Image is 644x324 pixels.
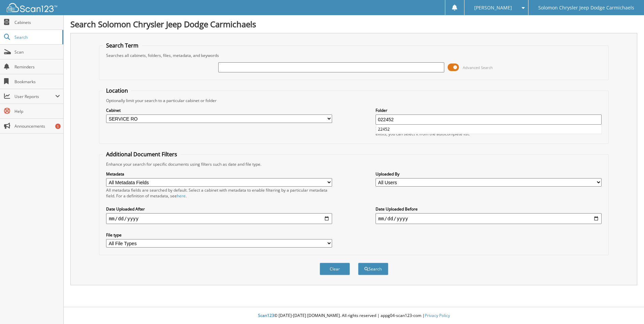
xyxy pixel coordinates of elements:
[7,3,57,12] img: scan123-logo-white.svg
[103,53,605,58] div: Searches all cabinets, folders, files, metadata, and keywords
[425,313,450,318] a: Privacy Policy
[14,34,59,40] span: Search
[106,206,332,212] label: Date Uploaded After
[177,193,186,199] a: here
[64,307,644,324] div: © [DATE]-[DATE] [DOMAIN_NAME]. All rights reserved | appg04-scan123-com |
[538,6,634,10] span: Solomon Chrysler Jeep Dodge Carmichaels
[463,65,493,70] span: Advanced Search
[14,49,60,55] span: Scan
[106,213,332,224] input: start
[103,151,181,158] legend: Additional Document Filters
[376,206,602,212] label: Date Uploaded Before
[106,232,332,238] label: File type
[103,42,142,49] legend: Search Term
[376,171,602,177] label: Uploaded By
[376,107,602,113] label: Folder
[258,313,274,318] span: Scan123
[103,87,131,94] legend: Location
[103,161,605,167] div: Enhance your search for specific documents using filters such as date and file type.
[376,125,602,134] li: 22452
[610,292,644,324] iframe: Chat Widget
[103,98,605,103] div: Optionally limit your search to a particular cabinet or folder
[14,20,60,25] span: Cabinets
[474,6,512,10] span: [PERSON_NAME]
[106,107,332,113] label: Cabinet
[14,94,55,99] span: User Reports
[106,171,332,177] label: Metadata
[14,108,60,114] span: Help
[320,263,350,275] button: Clear
[14,123,60,129] span: Announcements
[376,213,602,224] input: end
[55,124,61,129] div: 5
[358,263,388,275] button: Search
[14,79,60,85] span: Bookmarks
[14,64,60,70] span: Reminders
[70,19,637,30] h1: Search Solomon Chrysler Jeep Dodge Carmichaels
[106,187,332,199] div: All metadata fields are searched by default. Select a cabinet with metadata to enable filtering b...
